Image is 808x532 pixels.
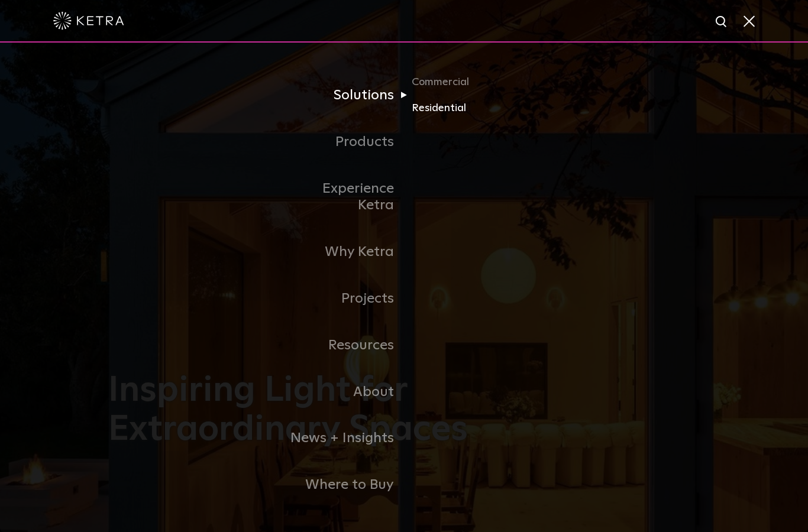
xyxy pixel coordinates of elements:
[283,166,404,229] a: Experience Ketra
[412,74,525,100] a: Commercial
[283,415,404,462] a: News + Insights
[283,229,404,275] a: Why Ketra
[53,12,124,30] img: ketra-logo-2019-white
[283,369,404,416] a: About
[283,119,404,166] a: Products
[283,72,525,508] div: Navigation Menu
[715,15,729,30] img: search icon
[283,322,404,369] a: Resources
[283,72,404,119] a: Solutions
[283,275,404,322] a: Projects
[412,100,525,117] a: Residential
[283,462,404,508] a: Where to Buy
